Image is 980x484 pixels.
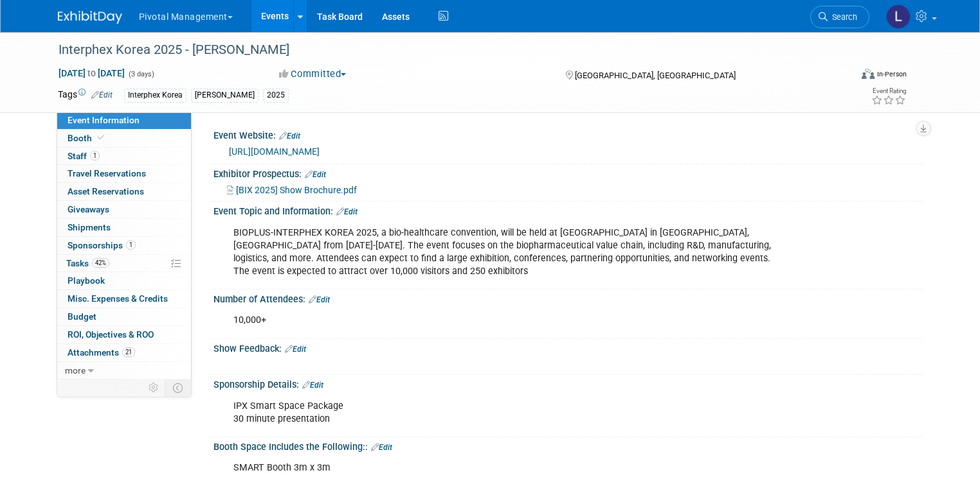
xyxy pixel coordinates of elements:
div: Booth Space Includes the Following:: [213,437,923,454]
span: to [86,68,98,78]
span: 1 [90,151,100,160]
span: Tasks [66,258,109,268]
span: Misc. Expenses & Credits [68,293,168,304]
span: Booth [68,133,107,143]
div: Sponsorship Details: [213,375,923,392]
a: Edit [279,132,300,141]
span: Playbook [68,275,105,286]
div: Interphex Korea 2025 - [PERSON_NAME] [54,39,835,62]
span: Shipments [68,222,111,232]
img: ExhibitDay [58,11,122,24]
a: Edit [91,91,113,99]
a: Travel Reservations [57,165,191,182]
td: Personalize Event Tab Strip [143,379,165,396]
img: Format-Inperson.png [862,69,875,79]
button: Committed [275,67,351,81]
div: IPX Smart Space Package 30 minute presentation [224,393,785,432]
a: Booth [57,130,191,147]
span: Travel Reservations [68,168,146,178]
span: Asset Reservations [68,186,144,196]
span: Budget [68,311,96,322]
a: [BIX 2025] Show Brochure.pdf [227,185,357,195]
a: Edit [371,443,392,452]
div: Exhibitor Prospectus: [213,164,923,181]
div: Event Topic and Information: [213,202,923,218]
div: In-Person [876,69,907,79]
span: (3 days) [127,70,154,78]
span: Attachments [68,347,135,358]
a: Edit [302,381,323,390]
a: Shipments [57,219,191,236]
a: Event Information [57,112,191,129]
div: BIOPLUS-INTERPHEX KOREA 2025, a bio-healthcare convention, will be held at [GEOGRAPHIC_DATA] in [... [224,220,785,284]
a: Sponsorships1 [57,237,191,254]
td: Toggle Event Tabs [165,379,191,396]
span: 42% [92,258,109,268]
span: [GEOGRAPHIC_DATA], [GEOGRAPHIC_DATA] [575,71,736,80]
div: Number of Attendees: [213,290,923,306]
td: Tags [58,88,113,103]
a: Misc. Expenses & Credits [57,290,191,307]
a: Edit [305,170,326,179]
a: Edit [336,207,358,216]
a: Tasks42% [57,255,191,272]
a: Budget [57,308,191,325]
div: Event Website: [213,126,923,143]
a: Staff1 [57,148,191,165]
a: more [57,362,191,379]
a: Playbook [57,272,191,290]
span: [DATE] [DATE] [58,67,125,79]
span: ROI, Objectives & ROO [68,329,154,340]
img: Leslie Pelton [886,4,911,29]
div: Show Feedback: [213,339,923,356]
div: Interphex Korea [124,89,186,102]
div: Event Rating [871,88,906,94]
span: Staff [68,151,100,161]
div: 10,000+ [224,307,785,333]
span: more [65,365,86,376]
a: Giveaways [57,201,191,218]
span: Giveaways [68,204,109,214]
span: Sponsorships [68,240,136,250]
span: 21 [122,347,135,357]
div: SMART Booth 3m x 3m [224,455,785,481]
span: Search [828,12,857,22]
a: ROI, Objectives & ROO [57,326,191,343]
span: 1 [126,240,136,250]
div: 2025 [263,89,289,102]
span: Event Information [68,115,140,125]
div: [PERSON_NAME] [191,89,259,102]
a: Edit [285,345,306,354]
a: Asset Reservations [57,183,191,200]
a: Edit [309,295,330,304]
i: Booth reservation complete [98,134,104,141]
a: Search [810,6,869,28]
a: Attachments21 [57,344,191,361]
span: [BIX 2025] Show Brochure.pdf [236,185,357,195]
a: [URL][DOMAIN_NAME] [229,146,320,157]
div: Event Format [781,67,907,86]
